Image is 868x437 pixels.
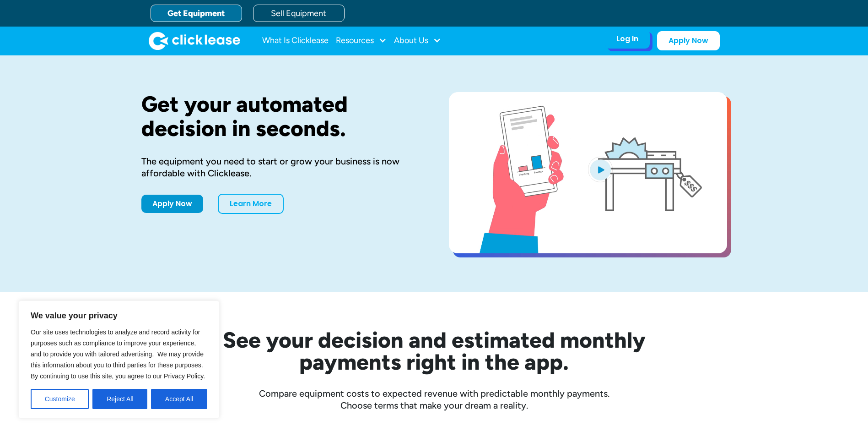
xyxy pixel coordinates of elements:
[141,195,203,213] a: Apply Now
[616,34,638,44] div: Log In
[141,92,420,141] h1: Get your automated decision in seconds.
[31,389,89,409] button: Customize
[336,32,387,50] div: Resources
[449,92,727,253] a: open lightbox
[141,388,727,411] div: Compare equipment costs to expected revenue with predictable monthly payments. Choose terms that ...
[218,194,284,214] a: Learn More
[92,389,147,409] button: Reject All
[151,389,207,409] button: Accept All
[18,300,220,419] div: We value your privacy
[657,31,720,50] a: Apply Now
[141,155,420,179] div: The equipment you need to start or grow your business is now affordable with Clicklease.
[151,5,242,22] a: Get Equipment
[31,328,205,380] span: Our site uses technologies to analyze and record activity for purposes such as compliance to impr...
[262,32,329,50] a: What Is Clicklease
[394,32,441,50] div: About Us
[31,310,207,321] p: We value your privacy
[149,32,240,50] img: Clicklease logo
[253,5,345,22] a: Sell Equipment
[149,32,240,50] a: home
[178,329,690,373] h2: See your decision and estimated monthly payments right in the app.
[588,157,613,182] img: Blue play button logo on a light blue circular background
